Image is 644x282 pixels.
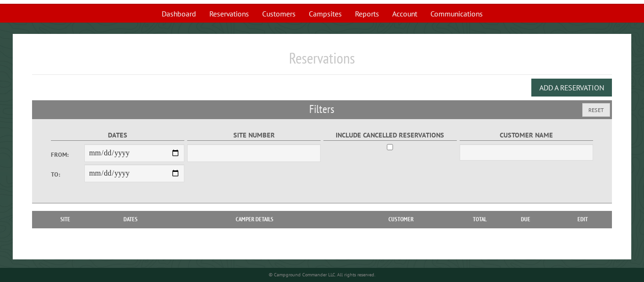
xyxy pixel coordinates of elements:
[187,130,321,141] label: Site Number
[349,5,385,23] a: Reports
[499,211,553,228] th: Due
[204,5,255,23] a: Reservations
[461,211,499,228] th: Total
[460,130,593,141] label: Customer Name
[531,79,612,97] button: Add a Reservation
[553,211,611,228] th: Edit
[51,150,84,159] label: From:
[93,211,168,228] th: Dates
[323,130,457,141] label: Include Cancelled Reservations
[341,211,461,228] th: Customer
[156,5,202,23] a: Dashboard
[32,49,611,75] h1: Reservations
[582,103,610,117] button: Reset
[256,5,301,23] a: Customers
[425,5,488,23] a: Communications
[303,5,347,23] a: Campsites
[51,130,184,141] label: Dates
[37,211,93,228] th: Site
[269,272,375,278] small: © Campground Commander LLC. All rights reserved.
[32,100,611,118] h2: Filters
[387,5,423,23] a: Account
[168,211,341,228] th: Camper Details
[51,170,84,179] label: To:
